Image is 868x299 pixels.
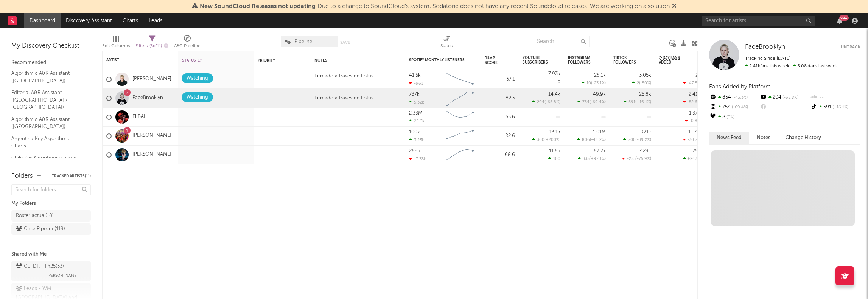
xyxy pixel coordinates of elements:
button: Tracked Artists(11) [52,174,91,178]
input: Search... [533,36,590,47]
div: 3.23k [409,138,424,143]
div: 8 [709,112,759,122]
div: ( ) [632,81,651,85]
span: 2 [637,81,639,85]
span: +97.1 % [591,157,605,161]
button: Change History [778,132,829,144]
span: -69.4 % [591,100,605,104]
span: 2.41k fans this week [745,64,789,68]
a: CL_DR - FY25(33)[PERSON_NAME] [11,261,91,281]
div: 67.2k [594,149,606,153]
div: 3.05k [639,73,651,78]
a: Argentina Key Algorithmic Charts [11,135,83,150]
div: -52.6 % [683,99,700,104]
div: 37.1 [485,75,515,84]
a: Dashboard [24,13,61,28]
button: 99+ [837,18,842,24]
span: 5.08k fans last week [745,64,838,68]
a: Discovery Assistant [61,13,117,28]
div: Edit Columns [102,32,130,54]
div: 429k [640,149,651,153]
div: 100k [409,130,420,135]
div: 82.5 [485,94,515,103]
div: 1.01M [593,130,606,135]
span: FaceBrooklyn [745,44,785,50]
div: CL_DR - FY25 ( 33 ) [16,262,64,271]
button: Notes [749,132,778,144]
div: ( ) [532,137,560,142]
svg: Chart title [443,89,477,108]
div: 2.41k [689,92,700,97]
div: 14.4k [548,92,560,97]
div: 49.9k [593,92,606,97]
div: -30.7 % [683,137,700,142]
div: Watching [187,74,208,83]
div: 2.33M [409,111,422,116]
input: Search for artists [702,16,815,26]
a: Leads [143,13,168,28]
a: Chile Pipeline(119) [11,223,91,235]
a: Algorithmic A&R Assistant ([GEOGRAPHIC_DATA]) [11,69,83,85]
div: Recommended [11,58,91,67]
div: Artist [106,58,163,62]
div: A&R Pipeline [174,42,201,51]
div: 5.32k [409,100,424,105]
div: 68.6 [485,150,515,160]
div: -- [810,93,860,102]
span: 10 [586,81,591,85]
span: +16.1 % [636,100,650,104]
div: Folders [11,172,33,181]
span: -65.8 % [781,96,798,100]
div: 55.6 [485,113,515,122]
span: Dismiss [672,3,677,9]
a: Editorial A&R Assistant ([GEOGRAPHIC_DATA] / [GEOGRAPHIC_DATA]) [11,88,83,112]
div: YouTube Subscribers [523,56,549,65]
a: Chile Key Algorithmic Charts [11,154,83,162]
svg: Chart title [443,70,477,89]
span: Tracking Since: [DATE] [745,56,790,61]
span: 806 [582,138,590,142]
div: ( ) [582,81,606,85]
span: -69.4 % [731,105,748,110]
button: News Feed [709,132,749,144]
div: ( ) [624,99,651,104]
span: -65.8 % [546,100,559,104]
span: +16.1 % [831,105,848,110]
span: -255 [627,157,636,161]
div: 754 [709,102,759,112]
div: A&R Pipeline [174,32,201,54]
div: ( ) [532,99,560,104]
span: 0 % [725,115,734,119]
span: 204 [537,100,544,104]
a: Charts [117,13,143,28]
div: 0 [523,70,560,88]
span: -44.2 % [591,138,605,142]
div: Shared with Me [11,250,91,259]
span: Pipeline [294,39,312,44]
span: 591 [628,100,635,104]
div: Status [182,58,231,63]
div: 7.93k [548,71,560,76]
a: El BAI [132,114,145,120]
div: ( ) [622,156,651,161]
div: 269k [409,149,420,153]
div: TikTok Followers [613,56,640,65]
div: My Discovery Checklist [11,42,91,51]
div: 257 [692,149,700,153]
span: ( 5 of 11 ) [149,44,162,48]
span: -39.2 % [637,138,650,142]
div: Watching [187,93,208,102]
span: -50 % [640,81,650,85]
span: -43.3 % [731,96,748,100]
div: Notes [314,58,390,63]
div: 737k [409,92,420,97]
span: 100 [553,157,560,161]
div: -961 [409,81,423,86]
div: 204 [759,93,810,102]
span: 7-Day Fans Added [659,56,689,65]
div: Status [440,32,453,54]
span: +200 % [546,138,559,142]
div: Chile Pipeline ( 119 ) [16,225,65,234]
div: Spotify Monthly Listeners [409,58,466,62]
a: [PERSON_NAME] [132,133,171,139]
